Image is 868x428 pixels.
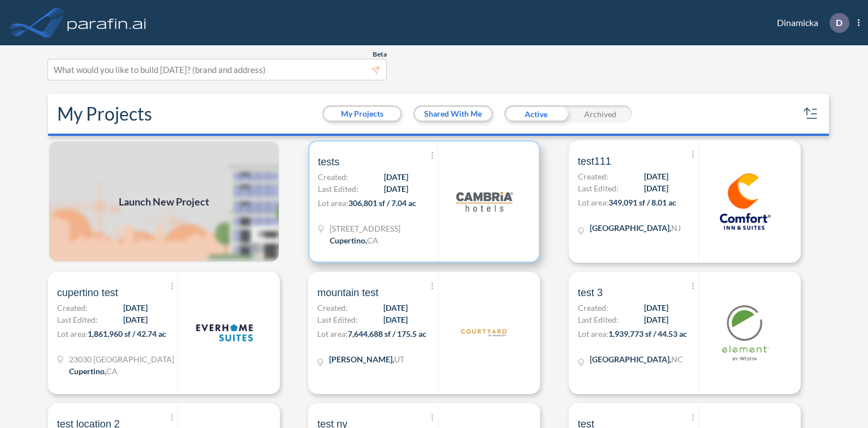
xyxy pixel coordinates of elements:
[329,354,394,364] span: [PERSON_NAME] ,
[330,234,378,246] div: Cupertino, CA
[644,170,668,182] span: [DATE]
[608,198,676,207] span: 349,091 sf / 8.01 ac
[317,286,378,299] span: mountain test
[760,13,860,33] div: Dinamicka
[69,353,174,365] span: 23030 Stonebridge
[644,182,668,194] span: [DATE]
[590,354,671,364] span: [GEOGRAPHIC_DATA] ,
[383,302,408,314] span: [DATE]
[373,50,387,59] span: Beta
[317,302,348,314] span: Created:
[330,222,400,234] span: 10143 Hillcrest Rd
[69,366,106,376] span: Cupertino ,
[578,170,608,182] span: Created:
[717,305,774,361] img: logo
[348,198,416,208] span: 306,801 sf / 7.04 ac
[57,329,88,339] span: Lot area:
[394,354,404,364] span: UT
[123,314,148,326] span: [DATE]
[57,286,118,299] span: cupertino test
[590,222,681,234] div: Rockaway Township, NJ
[88,329,166,339] span: 1,861,960 sf / 42.74 ac
[578,155,611,168] span: test111
[57,302,88,314] span: Created:
[836,18,843,28] p: D
[329,353,404,365] div: Sandy, UT
[504,105,568,122] div: Active
[348,329,426,339] span: 7,644,688 sf / 175.5 ac
[318,198,348,208] span: Lot area:
[317,329,348,339] span: Lot area:
[644,302,668,314] span: [DATE]
[578,286,603,299] span: test 3
[384,171,408,183] span: [DATE]
[383,314,408,326] span: [DATE]
[48,140,280,263] img: add
[671,223,681,233] span: NJ
[57,103,152,125] h2: My Projects
[318,171,348,183] span: Created:
[578,182,619,194] span: Last Edited:
[456,305,513,361] img: logo
[578,314,619,326] span: Last Edited:
[69,365,118,377] div: Cupertino, CA
[717,173,774,230] img: logo
[578,302,608,314] span: Created:
[802,105,820,123] button: sort
[608,329,687,339] span: 1,939,773 sf / 44.53 ac
[324,107,400,121] button: My Projects
[644,314,668,326] span: [DATE]
[106,366,118,376] span: CA
[317,314,358,326] span: Last Edited:
[456,173,513,230] img: logo
[48,140,280,263] a: Launch New Project
[123,302,148,314] span: [DATE]
[415,107,491,121] button: Shared With Me
[367,236,378,245] span: CA
[330,236,367,245] span: Cupertino ,
[568,105,632,122] div: Archived
[590,223,671,233] span: [GEOGRAPHIC_DATA] ,
[318,183,359,195] span: Last Edited:
[65,11,149,34] img: logo
[318,155,339,169] span: tests
[57,314,98,326] span: Last Edited:
[578,329,608,339] span: Lot area:
[196,305,253,361] img: logo
[590,353,683,365] div: Buffalo City, NC
[384,183,408,195] span: [DATE]
[578,198,608,207] span: Lot area:
[671,354,683,364] span: NC
[119,194,209,209] span: Launch New Project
